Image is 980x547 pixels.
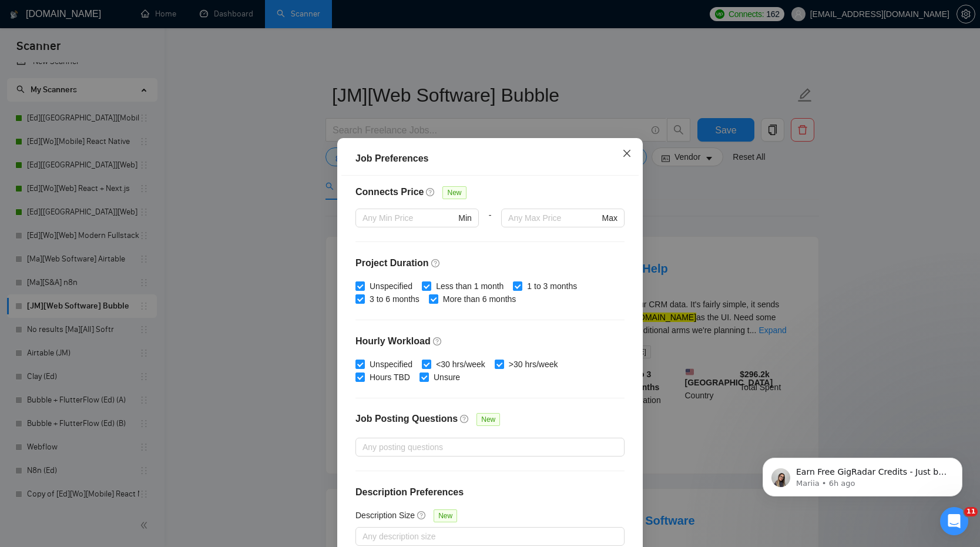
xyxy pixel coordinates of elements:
h4: Connects Price [355,185,424,199]
span: Max [602,212,617,224]
h4: Hourly Workload [355,334,625,348]
span: 1 to 3 months [522,280,582,293]
button: Close [611,138,643,170]
div: - [479,209,501,241]
span: New [434,509,457,522]
span: Min [458,212,472,224]
span: More than 6 months [438,293,521,306]
span: close [622,149,632,158]
span: >30 hrs/week [504,358,563,371]
h4: Description Preferences [355,485,625,499]
input: Any Min Price [363,212,456,224]
span: Unspecified [365,280,417,293]
div: Job Preferences [355,152,625,166]
h5: Description Size [355,509,415,522]
span: Unspecified [365,358,417,371]
span: Hours TBD [365,371,415,384]
h4: Project Duration [355,256,625,270]
span: question-circle [460,414,469,424]
span: question-circle [433,337,442,346]
iframe: Intercom notifications message [745,433,980,515]
h4: Job Posting Questions [355,412,458,426]
span: question-circle [431,259,441,268]
span: question-circle [417,511,427,520]
span: 3 to 6 months [365,293,424,306]
input: Any Max Price [508,212,599,224]
span: <30 hrs/week [431,358,490,371]
span: Less than 1 month [431,280,508,293]
span: Unsure [429,371,465,384]
span: New [442,186,466,199]
span: 11 [964,507,978,516]
iframe: Intercom live chat [940,507,968,535]
span: question-circle [426,187,435,197]
span: New [476,413,500,426]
